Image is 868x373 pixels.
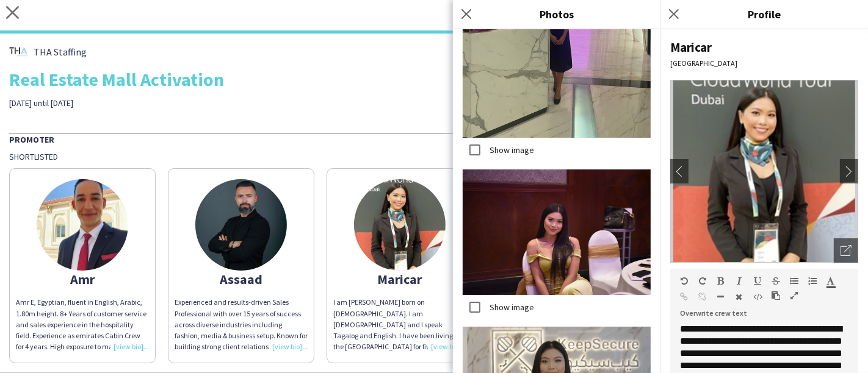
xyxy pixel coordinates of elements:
img: thumb-4ca7131c-c0b9-42be-a45b-360b8261710b.png [9,43,27,61]
button: Italic [735,276,743,286]
button: Strikethrough [772,276,780,286]
div: Open photos pop-in [834,238,858,263]
button: Underline [753,276,762,286]
div: [GEOGRAPHIC_DATA] [670,59,858,68]
button: Clear Formatting [735,292,743,302]
div: Promoter [9,133,859,145]
img: Crew avatar or photo [670,80,858,263]
div: Real Estate Mall Activation [9,70,859,88]
div: Amr [16,274,149,285]
div: Assaad [175,274,308,285]
button: Redo [698,276,707,286]
div: Maricar [333,274,466,285]
div: Shortlisted [9,151,859,162]
div: Amr E, Egyptian, fluent in English, Arabic, 1.80m height. 8+ Years of customer service and sales ... [16,297,149,352]
button: Undo [680,276,689,286]
h3: Photos [453,6,660,22]
button: Text Color [826,276,835,286]
button: Ordered List [808,276,817,286]
div: Maricar [670,39,858,55]
label: Show image [487,144,534,155]
img: Crew photo 615813 [463,169,651,295]
button: Fullscreen [790,291,798,300]
button: Unordered List [790,276,798,286]
button: Horizontal Line [717,292,725,302]
img: thumb-65afd7528d5f6.jpeg [354,179,446,271]
div: [DATE] until [DATE] [9,98,306,108]
h3: Profile [660,6,868,22]
img: thumb-67890f64c88cf.jpg [195,179,287,271]
button: Bold [717,276,725,286]
button: HTML Code [753,292,762,302]
div: Experienced and results-driven Sales Professional with over 15 years of success across diverse in... [175,297,308,352]
button: Paste as plain text [772,291,780,300]
span: THA Staffing [34,46,87,57]
img: thumb-b0aa40ab-a04e-4c55-9c7d-c8bcc3d66517.jpg [37,179,128,271]
label: Show image [487,302,534,313]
